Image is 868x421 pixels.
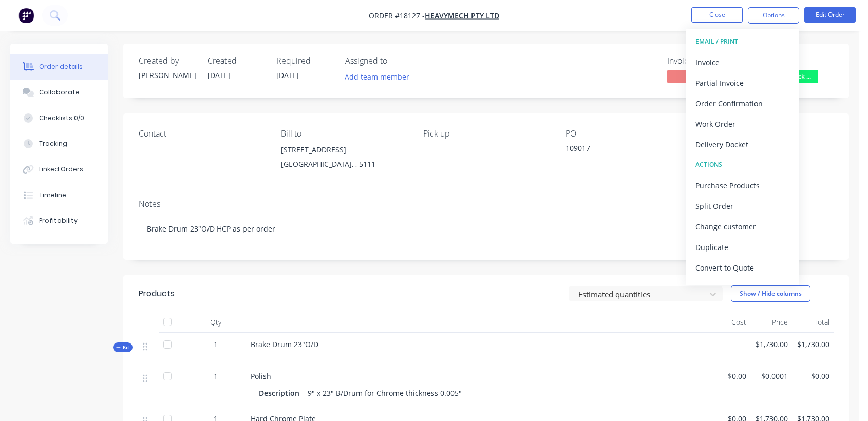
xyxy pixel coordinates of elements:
span: $1,730.00 [754,339,788,350]
span: $0.00 [796,371,829,381]
div: Timeline [39,190,66,200]
div: Work Order [695,117,790,131]
span: $0.00 [713,371,746,381]
button: Show / Hide columns [731,285,810,302]
div: Bill to [281,129,407,139]
button: Linked Orders [10,157,108,182]
button: Add team member [339,70,415,84]
button: Collaborate [10,80,108,105]
div: Split Order [695,199,790,214]
button: Close [691,7,743,23]
button: Add team member [345,70,415,84]
div: 9" x 23" B/Drum for Chrome thickness 0.005" [304,386,466,400]
div: Change customer [695,219,790,234]
div: Linked Orders [39,165,83,174]
div: Duplicate [695,240,790,255]
div: Notes [139,199,834,209]
div: PO [565,129,691,139]
div: Convert to Quote [695,260,790,275]
div: Created by [139,56,195,66]
div: Collaborate [39,88,80,97]
div: Tracking [39,139,67,148]
span: No [667,70,729,83]
button: Timeline [10,182,108,208]
div: [STREET_ADDRESS] [281,143,407,157]
div: Description [259,386,304,400]
div: Invoice [695,55,790,70]
span: [DATE] [276,70,299,80]
span: Brake Drum 23"O/D [251,339,318,349]
img: Factory [18,8,34,23]
div: ACTIONS [695,158,790,171]
div: Profitability [39,216,78,225]
div: Created [207,56,264,66]
button: Tracking [10,131,108,157]
button: Kit [113,342,133,352]
div: Invoiced [667,56,744,66]
div: Archive [695,281,790,296]
div: Products [139,288,175,300]
div: Total [792,312,834,333]
span: 1 [214,339,218,350]
span: $0.0001 [754,371,788,381]
div: Order details [39,62,83,71]
span: Kit [116,343,129,351]
div: Purchase Products [695,178,790,193]
div: [STREET_ADDRESS][GEOGRAPHIC_DATA], , 5111 [281,143,407,176]
div: Required [276,56,333,66]
button: Options [748,7,799,24]
button: Edit Order [804,7,856,23]
div: Partial Invoice [695,75,790,90]
div: [PERSON_NAME] [139,70,195,81]
span: Order #18127 - [369,11,425,21]
div: EMAIL / PRINT [695,35,790,48]
span: $1,730.00 [796,339,829,350]
button: Checklists 0/0 [10,105,108,131]
div: Delivery Docket [695,137,790,152]
div: 109017 [565,143,691,157]
div: Price [750,312,792,333]
div: Qty [185,312,247,333]
a: Heavymech Pty Ltd [425,11,499,21]
div: Assigned to [345,56,448,66]
button: Order details [10,54,108,80]
div: Pick up [423,129,549,139]
span: 1 [214,371,218,381]
button: Profitability [10,208,108,234]
div: [GEOGRAPHIC_DATA], , 5111 [281,157,407,171]
span: [DATE] [207,70,230,80]
span: Polish [251,371,271,381]
div: Brake Drum 23"O/D HCP as per order [139,213,834,244]
div: Contact [139,129,265,139]
div: Cost [709,312,750,333]
div: Order Confirmation [695,96,790,111]
div: Checklists 0/0 [39,113,84,123]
